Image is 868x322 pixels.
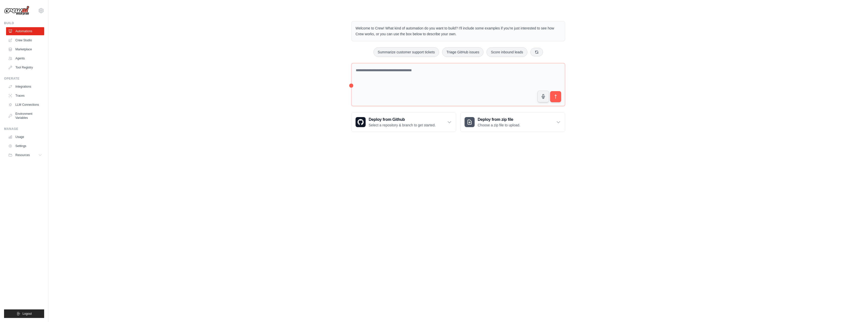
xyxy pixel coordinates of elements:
[6,83,44,91] a: Integrations
[6,36,44,44] a: Crew Studio
[22,312,32,316] span: Logout
[4,6,29,15] img: Logo
[4,21,44,25] div: Build
[369,117,436,123] h3: Deploy from Github
[6,110,44,122] a: Environment Variables
[478,117,520,123] h3: Deploy from zip file
[6,92,44,100] a: Traces
[6,133,44,141] a: Usage
[6,27,44,35] a: Automations
[373,47,439,57] button: Summarize customer support tickets
[4,309,44,318] button: Logout
[4,77,44,81] div: Operate
[6,151,44,159] button: Resources
[356,25,561,37] p: Welcome to Crew! What kind of automation do you want to build? I'll include some examples if you'...
[15,153,30,157] span: Resources
[6,101,44,109] a: LLM Connections
[486,47,527,57] button: Score inbound leads
[369,123,436,128] p: Select a repository & branch to get started.
[442,47,483,57] button: Triage GitHub issues
[478,123,520,128] p: Choose a zip file to upload.
[6,142,44,150] a: Settings
[4,127,44,131] div: Manage
[6,45,44,53] a: Marketplace
[6,54,44,62] a: Agents
[6,63,44,71] a: Tool Registry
